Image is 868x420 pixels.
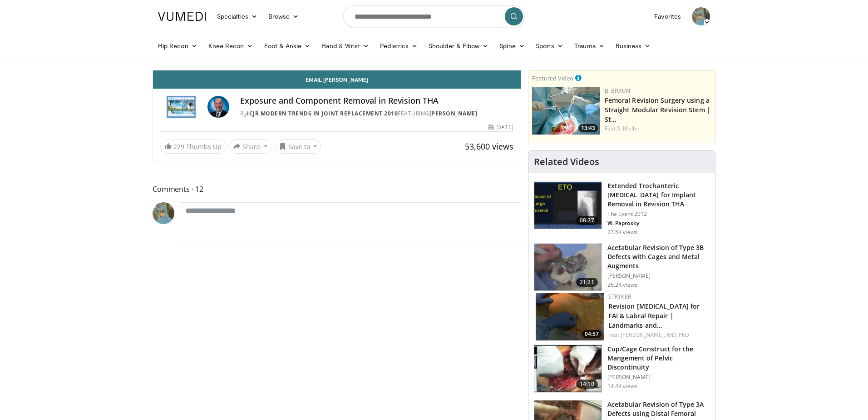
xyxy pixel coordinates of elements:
img: 280228_0002_1.png.150x105_q85_crop-smart_upscale.jpg [534,345,602,392]
h3: Extended Trochanteric [MEDICAL_DATA] for Implant Removal in Revision THA [607,181,710,209]
a: Email [PERSON_NAME] [153,70,521,89]
a: ICJR Modern Trends in Joint Replacement 2010 [247,110,398,117]
img: Avatar [153,202,174,224]
a: Revision [MEDICAL_DATA] for FAI & Labral Repair | Landmarks and… [608,302,700,330]
a: Trauma [569,37,610,55]
a: 04:57 [536,293,604,340]
span: 13:43 [578,124,598,132]
a: Foot & Ankle [259,37,316,55]
a: Browse [263,7,305,25]
p: 14.4K views [607,383,637,390]
p: 26.2K views [607,281,637,289]
span: 14:10 [576,380,598,389]
a: 229 Thumbs Up [160,140,226,154]
div: [DATE] [488,123,513,131]
a: Femoral Revision Surgery using a Straight Modular Revision Stem | St… [605,96,710,124]
a: B. Braun [605,87,630,95]
a: Specialties [212,7,263,25]
a: Spine [494,37,530,55]
input: Search topics, interventions [343,5,525,27]
span: Comments 12 [153,183,521,195]
h3: Cup/Cage Construct for the Mangement of Pelvic Discontinuity [607,345,710,372]
button: Save to [275,139,321,154]
a: Sports [530,37,569,55]
h3: Acetabular Revision of Type 3B Defects with Cages and Metal Augments [607,243,710,270]
img: ICJR Modern Trends in Joint Replacement 2010 [160,96,204,118]
a: Knee Recon [203,37,259,55]
img: 4275ad52-8fa6-4779-9598-00e5d5b95857.150x105_q85_crop-smart_upscale.jpg [532,87,600,135]
img: 5SPjETdNCPS-ZANX4xMDoxOmtxOwKG7D.150x105_q85_crop-smart_upscale.jpg [534,182,602,229]
img: VuMedi Logo [158,12,206,21]
span: 21:21 [576,278,598,287]
span: 229 [173,142,184,151]
div: Feat. [605,125,711,133]
a: [PERSON_NAME], MD, PhD [621,331,689,339]
p: W. Paprosky [607,220,710,227]
a: Stryker [608,293,631,300]
a: Business [610,37,656,55]
a: Pediatrics [375,37,423,55]
p: 27.5K views [607,229,637,236]
a: 21:21 Acetabular Revision of Type 3B Defects with Cages and Metal Augments [PERSON_NAME] 26.2K views [534,243,710,291]
img: Avatar [207,96,229,118]
a: 13:43 [532,87,600,135]
img: 66432_0000_3.png.150x105_q85_crop-smart_upscale.jpg [534,244,602,291]
img: rQqFhpGihXXoLKSn5hMDoxOjBrOw-uIx_3.150x105_q85_crop-smart_upscale.jpg [536,293,604,340]
a: Favorites [649,7,686,25]
a: [PERSON_NAME] [429,110,478,117]
p: The Event 2012 [607,210,710,218]
h4: Exposure and Component Removal in Revision THA [240,96,513,106]
button: Share [229,139,271,154]
p: [PERSON_NAME] [607,374,710,381]
a: Hand & Wrist [316,37,375,55]
a: S. Meller [617,125,640,132]
a: 14:10 Cup/Cage Construct for the Mangement of Pelvic Discontinuity [PERSON_NAME] 14.4K views [534,345,710,393]
h4: Related Videos [534,156,599,167]
img: Avatar [692,7,710,25]
span: 04:57 [582,330,602,338]
small: Featured Video [532,74,573,82]
a: Hip Recon [153,37,203,55]
div: By FEATURING [240,110,513,118]
a: 08:27 Extended Trochanteric [MEDICAL_DATA] for Implant Removal in Revision THA The Event 2012 W. ... [534,181,710,236]
span: 53,600 views [465,141,513,152]
div: Feat. [608,331,708,339]
p: [PERSON_NAME] [607,272,710,280]
span: 08:27 [576,216,598,225]
a: Shoulder & Elbow [423,37,494,55]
